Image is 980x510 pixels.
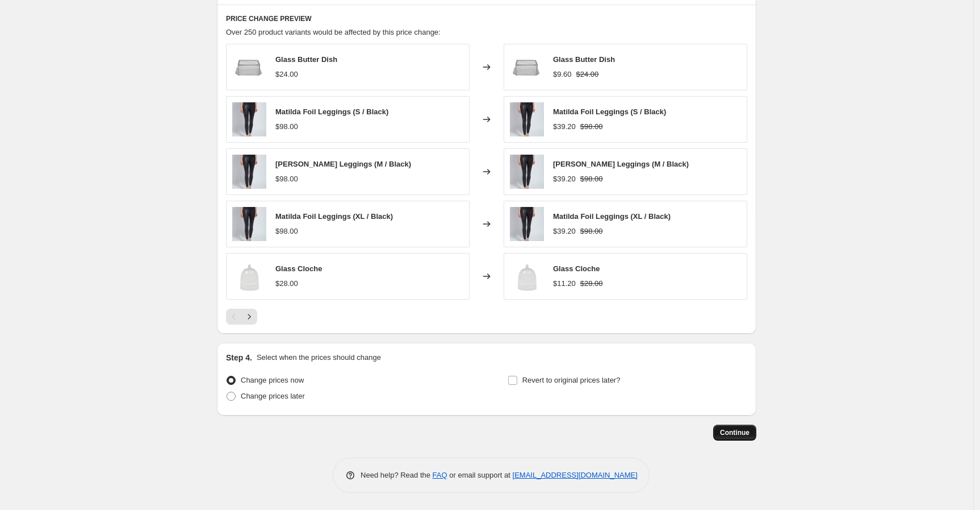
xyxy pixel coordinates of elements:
[553,212,671,221] span: Matilda Foil Leggings (XL / Black)
[510,259,544,293] img: creative-co-op-decorative-accents-glass-cloche-17344834502814_80x.jpg
[553,69,572,80] div: $9.60
[580,278,603,289] strike: $28.00
[513,471,638,479] a: [EMAIL_ADDRESS][DOMAIN_NAME]
[226,14,747,23] h6: PRICE CHANGE PREVIEW
[275,226,298,237] div: $98.00
[241,376,304,384] span: Change prices now
[713,425,756,441] button: Continue
[232,207,266,241] img: lysse-bottoms-matilda-foil-leggings-16548704190509_70962bd3-08ed-411f-a5b8-fe98617a8337_80x.jpg
[553,264,600,273] span: Glass Cloche
[580,173,603,185] strike: $98.00
[522,376,621,384] span: Revert to original prices later?
[275,278,298,289] div: $28.00
[232,102,266,136] img: lysse-bottoms-matilda-foil-leggings-16548704190509_70962bd3-08ed-411f-a5b8-fe98617a8337_80x.jpg
[275,107,388,116] span: Matilda Foil Leggings (S / Black)
[510,207,544,241] img: lysse-bottoms-matilda-foil-leggings-16548704190509_70962bd3-08ed-411f-a5b8-fe98617a8337_80x.jpg
[275,69,298,80] div: $24.00
[275,121,298,132] div: $98.00
[447,471,513,479] span: or email support at
[226,352,252,363] h2: Step 4.
[226,28,441,36] span: Over 250 product variants would be affected by this price change:
[553,160,689,168] span: [PERSON_NAME] Leggings (M / Black)
[275,55,337,64] span: Glass Butter Dish
[275,160,411,168] span: [PERSON_NAME] Leggings (M / Black)
[553,107,666,116] span: Matilda Foil Leggings (S / Black)
[275,173,298,185] div: $98.00
[576,69,599,80] strike: $24.00
[720,428,749,437] span: Continue
[433,471,447,479] a: FAQ
[553,55,615,64] span: Glass Butter Dish
[580,121,603,132] strike: $98.00
[553,121,576,132] div: $39.20
[226,309,257,325] nav: Pagination
[580,226,603,237] strike: $98.00
[510,50,544,84] img: creative-co-op-kitchen-glass-butter-dish-15736729534509_ca5a44d2-c85a-42c3-be2b-7726d69bd7dc_80x.jpg
[275,212,393,221] span: Matilda Foil Leggings (XL / Black)
[361,471,433,479] span: Need help? Read the
[553,278,576,289] div: $11.20
[275,264,322,273] span: Glass Cloche
[553,226,576,237] div: $39.20
[232,155,266,189] img: lysse-bottoms-matilda-foil-leggings-16548704190509_70962bd3-08ed-411f-a5b8-fe98617a8337_80x.jpg
[241,309,257,325] button: Next
[257,352,381,363] p: Select when the prices should change
[232,259,266,293] img: creative-co-op-decorative-accents-glass-cloche-17344834502814_80x.jpg
[232,50,266,84] img: creative-co-op-kitchen-glass-butter-dish-15736729534509_ca5a44d2-c85a-42c3-be2b-7726d69bd7dc_80x.jpg
[510,102,544,136] img: lysse-bottoms-matilda-foil-leggings-16548704190509_70962bd3-08ed-411f-a5b8-fe98617a8337_80x.jpg
[241,392,305,400] span: Change prices later
[510,155,544,189] img: lysse-bottoms-matilda-foil-leggings-16548704190509_70962bd3-08ed-411f-a5b8-fe98617a8337_80x.jpg
[553,173,576,185] div: $39.20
